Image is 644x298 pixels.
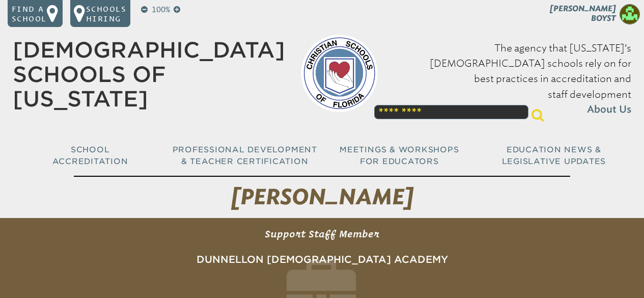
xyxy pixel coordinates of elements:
span: About Us [587,102,631,118]
span: School Accreditation [52,145,128,166]
img: a72f3163101cd3032ac923ccebb94c6f [620,4,640,24]
img: csf-logo-web-colors.png [301,35,378,112]
p: The agency that [US_STATE]’s [DEMOGRAPHIC_DATA] schools rely on for best practices in accreditati... [394,41,631,118]
a: [DEMOGRAPHIC_DATA] Schools of [US_STATE] [13,37,285,112]
p: 100% [150,4,172,16]
p: Find a school [12,4,47,23]
span: Dunnellon [DEMOGRAPHIC_DATA] Academy [197,254,448,265]
span: Professional Development & Teacher Certification [173,145,317,166]
p: Schools Hiring [86,4,127,23]
span: Support Staff Member [265,228,379,239]
span: [PERSON_NAME] Boyst [550,4,616,23]
span: Meetings & Workshops for Educators [340,145,459,166]
span: Education News & Legislative Updates [502,145,606,166]
span: [PERSON_NAME] [231,184,413,210]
